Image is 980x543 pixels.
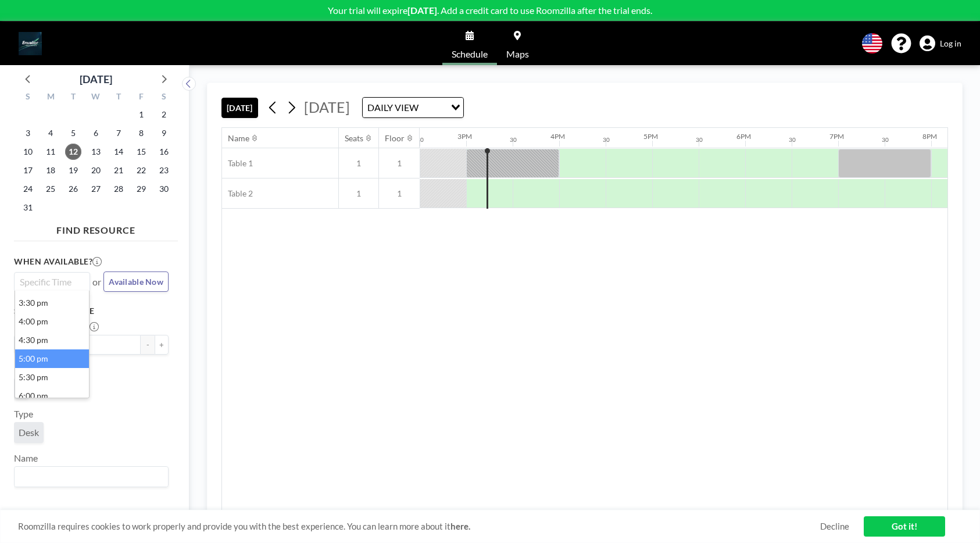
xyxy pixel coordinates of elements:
[42,162,59,178] span: Monday, August 18, 2025
[17,90,40,105] div: S
[221,98,258,118] button: [DATE]
[16,275,83,289] input: Search for option
[14,408,33,420] label: Type
[88,125,104,141] span: Wednesday, August 6, 2025
[20,181,36,197] span: Sunday, August 24, 2025
[109,277,163,287] span: Available Now
[15,312,89,331] li: 4:00 pm
[736,132,751,141] div: 6PM
[133,106,149,123] span: Friday, August 1, 2025
[422,100,444,115] input: Search for option
[497,22,538,65] a: Maps
[110,125,127,141] span: Thursday, August 7, 2025
[15,368,89,387] li: 5:30 pm
[14,220,178,236] h4: FIND RESOURCE
[510,136,517,144] div: 30
[20,144,36,160] span: Sunday, August 10, 2025
[15,331,89,349] li: 4:30 pm
[15,349,89,368] li: 5:00 pm
[110,162,127,178] span: Thursday, August 21, 2025
[156,106,172,123] span: Saturday, August 2, 2025
[133,144,149,160] span: Friday, August 15, 2025
[103,271,169,292] button: Available Now
[452,49,488,59] span: Schedule
[222,188,253,199] span: Table 2
[365,100,421,115] span: DAILY VIEW
[14,452,38,464] label: Name
[506,49,529,59] span: Maps
[65,144,81,160] span: Tuesday, August 12, 2025
[14,306,169,316] h3: Specify resource
[133,125,149,141] span: Friday, August 8, 2025
[141,335,155,355] button: -
[15,294,89,312] li: 3:30 pm
[40,90,62,105] div: M
[829,132,844,141] div: 7PM
[882,136,889,144] div: 30
[92,276,101,288] span: or
[156,181,172,197] span: Saturday, August 30, 2025
[15,467,168,487] div: Search for option
[643,132,658,141] div: 5PM
[15,387,89,405] li: 6:00 pm
[19,32,42,55] img: organization-logo
[339,188,378,199] span: 1
[19,427,39,438] span: Desk
[16,469,162,484] input: Search for option
[920,35,961,52] a: Log in
[88,162,104,178] span: Wednesday, August 20, 2025
[42,181,59,197] span: Monday, August 25, 2025
[789,136,796,144] div: 30
[20,125,36,141] span: Sunday, August 3, 2025
[110,144,127,160] span: Thursday, August 14, 2025
[107,90,130,105] div: T
[156,125,172,141] span: Saturday, August 9, 2025
[156,162,172,178] span: Saturday, August 23, 2025
[379,158,420,169] span: 1
[820,521,849,532] a: Decline
[133,181,149,197] span: Friday, August 29, 2025
[130,90,152,105] div: F
[339,158,378,169] span: 1
[155,335,169,355] button: +
[133,162,149,178] span: Friday, August 22, 2025
[550,132,565,141] div: 4PM
[922,132,937,141] div: 8PM
[457,132,472,141] div: 3PM
[222,158,253,169] span: Table 1
[696,136,703,144] div: 30
[304,98,350,116] span: [DATE]
[385,133,405,144] div: Floor
[379,188,420,199] span: 1
[85,90,108,105] div: W
[450,521,470,531] a: here.
[442,22,497,65] a: Schedule
[603,136,610,144] div: 30
[14,364,35,376] label: Floor
[42,144,59,160] span: Monday, August 11, 2025
[65,125,81,141] span: Tuesday, August 5, 2025
[65,181,81,197] span: Tuesday, August 26, 2025
[110,181,127,197] span: Thursday, August 28, 2025
[18,521,820,532] span: Roomzilla requires cookies to work properly and provide you with the best experience. You can lea...
[80,71,112,87] div: [DATE]
[864,516,945,537] a: Got it!
[20,162,36,178] span: Sunday, August 17, 2025
[228,133,249,144] div: Name
[940,38,961,49] span: Log in
[42,125,59,141] span: Monday, August 4, 2025
[407,5,437,16] b: [DATE]
[65,162,81,178] span: Tuesday, August 19, 2025
[417,136,424,144] div: 30
[88,181,104,197] span: Wednesday, August 27, 2025
[20,199,36,216] span: Sunday, August 31, 2025
[156,144,172,160] span: Saturday, August 16, 2025
[152,90,175,105] div: S
[15,273,90,291] div: Search for option
[62,90,85,105] div: T
[14,321,99,333] label: How many people?
[88,144,104,160] span: Wednesday, August 13, 2025
[345,133,363,144] div: Seats
[363,98,463,117] div: Search for option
